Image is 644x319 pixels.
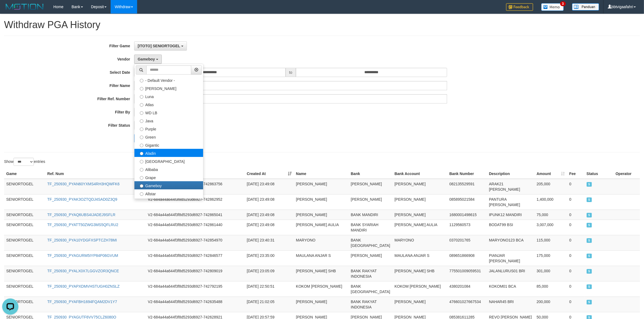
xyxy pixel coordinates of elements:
input: WD LB [140,111,143,115]
td: BANK [GEOGRAPHIC_DATA] [349,235,392,250]
label: Purple [134,125,203,133]
td: NAHAR45 BRI [487,297,534,312]
img: MOTION_logo.png [4,3,45,11]
td: 85,000 [534,281,567,297]
th: Ref. Num [45,169,146,179]
th: Bank Account [392,169,447,179]
td: 1680001498615 [447,210,487,220]
td: 0 [567,220,584,235]
td: SENIORTOGEL [4,281,45,297]
span: SUCCESS [587,238,592,243]
td: V2-684a44a644f3f8d5293d6927-742861440 [146,220,245,235]
img: panduan.png [572,3,599,11]
td: SENIORTOGEL [4,250,45,266]
td: [PERSON_NAME] SHB [294,266,349,281]
td: [PERSON_NAME] AULIA [392,220,447,235]
td: 085895021584 [447,194,487,210]
td: V2-684a44a644f3f8d5293d6927-742635488 [146,297,245,312]
input: - Default Vendor - [140,79,143,82]
td: [PERSON_NAME] [392,210,447,220]
span: SUCCESS [587,197,592,202]
td: BANK MANDIRI [349,210,392,220]
td: SENIORTOGEL [4,194,45,210]
span: Gameboy [138,57,155,61]
td: MARYONO123 BCA [487,235,534,250]
td: V2-684a44a644f3f8d5293d6927-742862952 [146,194,245,210]
td: [DATE] 23:49:08 [245,220,294,235]
label: Java [134,116,203,125]
th: Status [584,169,613,179]
a: TF_250930_PYAK3OZTQDJ4SAD0Z3Q9 [47,197,117,202]
td: 4380201084 [447,281,487,297]
span: SUCCESS [587,269,592,274]
td: SENIORTOGEL [4,266,45,281]
th: Operator [613,169,640,179]
a: TF_250930_PYAN60YXMS4RH3HQWFK6 [47,182,120,186]
td: SENIORTOGEL [4,220,45,235]
td: [PERSON_NAME] [349,194,392,210]
td: 082135529591 [447,179,487,194]
img: Button%20Memo.svg [541,3,564,11]
td: ARAK21 [PERSON_NAME] [487,179,534,194]
td: 0 [567,210,584,220]
td: SENIORTOGEL [4,210,45,220]
input: Green [140,136,143,139]
td: BANK [GEOGRAPHIC_DATA] [349,281,392,297]
a: TF_250930_PYALX0X7LGGVZOR3QNCE [47,269,119,273]
td: [PERSON_NAME] [349,250,392,266]
select: Showentries [14,158,34,166]
input: Atlas [140,103,143,107]
th: Amount: activate to sort column ascending [534,169,567,179]
label: Gigantic [134,141,203,149]
span: SUCCESS [587,223,592,227]
span: SUCCESS [587,213,592,217]
td: 0 [567,194,584,210]
td: 1129560573 [447,220,487,235]
td: 089651866908 [447,250,487,266]
label: Aladin [134,149,203,157]
td: MARYONO [392,235,447,250]
input: Luna [140,95,143,99]
td: BANK RAKYAT INDONESIA [349,297,392,312]
input: Gameboy [140,184,143,188]
td: [PERSON_NAME] SHB [392,266,447,281]
td: SENIORTOGEL [4,297,45,312]
input: Purple [140,127,143,131]
td: 775501009059531 [447,266,487,281]
input: Grape [140,176,143,180]
label: Luna [134,92,203,100]
label: Green [134,133,203,141]
button: Gameboy [134,55,162,64]
button: [ITOTO] SENIORTOGEL [134,41,187,51]
td: [PERSON_NAME] [392,179,447,194]
td: 205,000 [534,179,567,194]
span: SUCCESS [587,284,592,289]
th: Description [487,169,534,179]
th: Created At: activate to sort column ascending [245,169,294,179]
td: BANK RAKYAT INDONESIA [349,266,392,281]
th: Fee [567,169,584,179]
input: Gigantic [140,144,143,147]
td: [PERSON_NAME] [392,297,447,312]
td: [DATE] 23:49:08 [245,194,294,210]
td: 0 [567,250,584,266]
label: Alibaba [134,165,203,173]
a: TF_250930_PYAPXDMVHSTUGH0ZNSLZ [47,284,120,288]
td: JALANLURUS01 BRI [487,266,534,281]
td: 0 [567,235,584,250]
a: TF_250930_PYAFBH1694FQAM2DV1Y7 [47,300,117,304]
td: 0 [567,179,584,194]
td: MARYONO [294,235,349,250]
td: [PERSON_NAME] [349,179,392,194]
td: 75,000 [534,210,567,220]
label: Gameboy [134,181,203,189]
td: 200,000 [534,297,567,312]
a: TF_250930_PYAQ6UBS4IJADEJ9SFLR [47,213,115,217]
a: TF_250930_PYATT50ZWG3MS5QFLRU2 [47,223,118,227]
td: [PERSON_NAME] AULIA [294,220,349,235]
td: MAULANA ANJAR S [294,250,349,266]
td: IPUNK12 MANDIRI [487,210,534,220]
td: 476601027667534 [447,297,487,312]
td: [DATE] 23:49:08 [245,179,294,194]
td: V2-684a44a644f3f8d5293d6927-742854970 [146,235,245,250]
